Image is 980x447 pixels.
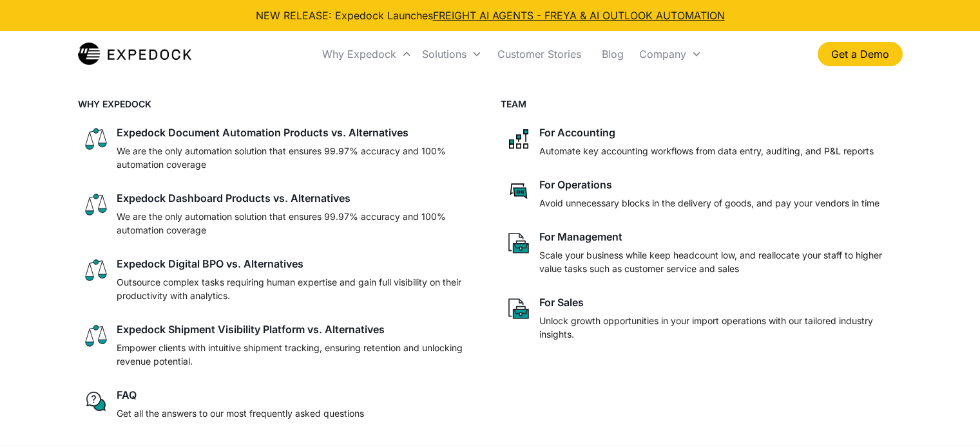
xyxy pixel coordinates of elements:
[818,42,903,66] a: Get a Demo
[117,210,475,237] p: We are the only automation solution that ensures 99.97% accuracy and 100% automation coverage
[83,257,109,283] img: scale icon
[117,406,364,420] p: Get all the answers to our most frequently asked questions
[117,275,475,302] p: Outsource complex tasks requiring human expertise and gain full visibility on their productivity ...
[83,323,109,349] img: scale icon
[83,388,109,414] img: regular chat bubble icon
[539,178,612,191] div: For Operations
[501,97,903,111] h4: TEAM
[78,97,480,111] h4: WHY EXPEDOCK
[501,291,903,346] a: paper and bag iconFor SalesUnlock growth opportunities in your import operations with our tailore...
[639,48,686,60] div: Company
[433,9,725,22] a: FREIGHT AI AGENTS - FREYA & AI OUTLOOK AUTOMATION
[117,341,475,368] p: Empower clients with intuitive shipment tracking, ensuring retention and unlocking revenue potent...
[117,323,385,336] div: Expedock Shipment Visibility Platform vs. Alternatives
[539,296,584,309] div: For Sales
[539,126,615,139] div: For Accounting
[83,126,109,152] img: scale icon
[501,173,903,215] a: rectangular chat bubble iconFor OperationsAvoid unnecessary blocks in the delivery of goods, and ...
[539,230,622,243] div: For Management
[117,192,351,205] div: Expedock Dashboard Products vs. Alternatives
[539,144,874,158] p: Automate key accounting workflows from data entry, auditing, and P&L reports
[422,48,466,60] div: Solutions
[78,121,480,176] a: scale iconExpedock Document Automation Products vs. AlternativesWe are the only automation soluti...
[117,126,408,139] div: Expedock Document Automation Products vs. Alternatives
[506,230,532,256] img: paper and bag icon
[501,225,903,280] a: paper and bag iconFor ManagementScale your business while keep headcount low, and reallocate your...
[634,32,707,76] div: Company
[78,318,480,373] a: scale iconExpedock Shipment Visibility Platform vs. AlternativesEmpower clients with intuitive sh...
[78,187,480,242] a: scale iconExpedock Dashboard Products vs. AlternativesWe are the only automation solution that en...
[539,196,879,210] p: Avoid unnecessary blocks in the delivery of goods, and pay your vendors in time
[117,257,303,270] div: Expedock Digital BPO vs. Alternatives
[317,32,417,76] div: Why Expedock
[78,41,192,67] img: Expedock Logo
[501,121,903,163] a: network like iconFor AccountingAutomate key accounting workflows from data entry, auditing, and P...
[78,252,480,307] a: scale iconExpedock Digital BPO vs. AlternativesOutsource complex tasks requiring human expertise ...
[83,192,109,217] img: scale icon
[117,388,137,401] div: FAQ
[916,385,980,447] iframe: Chat Widget
[322,48,396,60] div: Why Expedock
[117,144,475,171] p: We are the only automation solution that ensures 99.97% accuracy and 100% automation coverage
[487,32,591,76] a: Customer Stories
[591,32,634,76] a: Blog
[78,383,480,425] a: regular chat bubble iconFAQGet all the answers to our most frequently asked questions
[78,41,192,67] a: home
[539,314,898,341] p: Unlock growth opportunities in your import operations with our tailored industry insights.
[256,8,725,23] div: NEW RELEASE: Expedock Launches
[506,126,532,152] img: network like icon
[539,248,898,275] p: Scale your business while keep headcount low, and reallocate your staff to higher value tasks suc...
[506,178,532,204] img: rectangular chat bubble icon
[506,296,532,322] img: paper and bag icon
[417,32,487,76] div: Solutions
